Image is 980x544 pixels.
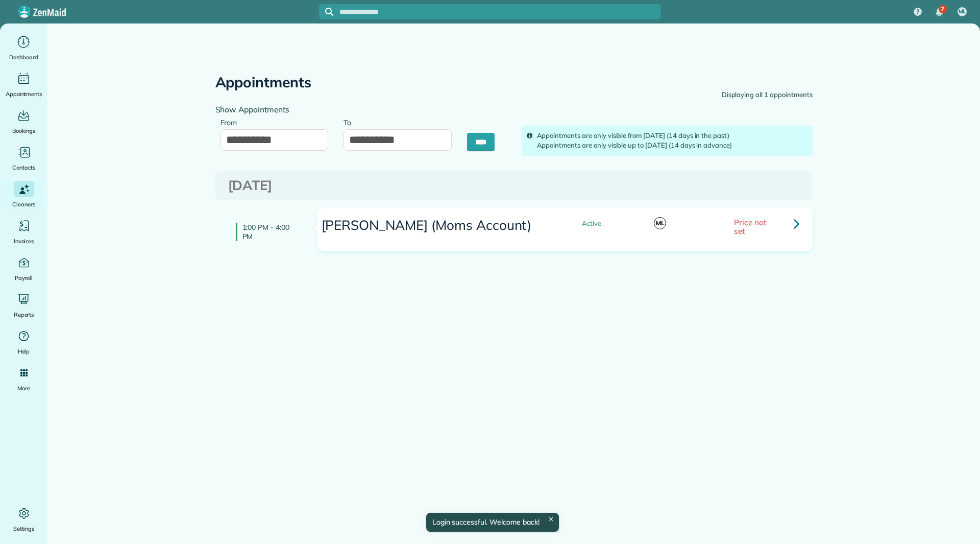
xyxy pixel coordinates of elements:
[4,181,43,209] a: Cleaners
[537,140,807,151] div: Appointments are only visible up to [DATE] (14 days in advance)
[17,383,30,393] span: More
[928,1,950,23] div: 7 unread notifications
[13,524,35,534] span: Settings
[959,8,966,16] span: ML
[4,218,43,246] a: Invoices
[6,89,42,99] span: Appointments
[4,254,43,283] a: Payroll
[228,178,800,193] h3: [DATE]
[537,131,807,141] div: Appointments are only visible from [DATE] (14 days in the past)
[4,34,43,62] a: Dashboard
[319,8,333,16] button: Focus search
[941,5,944,13] span: 7
[14,236,34,246] span: Invoices
[325,8,333,16] svg: Focus search
[4,291,43,320] a: Reports
[15,273,33,283] span: Payroll
[12,199,35,209] span: Cleaners
[654,217,666,229] span: ML
[4,144,43,173] a: Contacts
[12,162,35,173] span: Contacts
[574,220,601,227] span: Active
[18,346,30,357] span: Help
[236,223,302,241] h4: 1:00 PM - 4:00 PM
[215,75,312,90] h2: Appointments
[4,328,43,357] a: Help
[734,217,766,236] span: Price not set
[12,126,36,136] span: Bookings
[4,70,43,99] a: Appointments
[220,112,242,131] label: From
[321,218,546,233] h3: [PERSON_NAME] (Moms Account)
[9,52,38,62] span: Dashboard
[215,105,506,114] h4: Show Appointments
[344,112,356,131] label: To
[722,90,813,100] div: Displaying all 1 appointments
[4,107,43,136] a: Bookings
[4,505,43,534] a: Settings
[426,513,558,532] div: Login successful. Welcome back!
[14,310,34,320] span: Reports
